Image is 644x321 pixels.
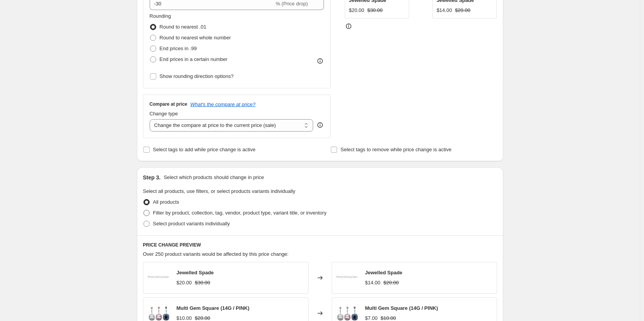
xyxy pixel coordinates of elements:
span: Show rounding direction options? [160,73,234,79]
span: End prices in .99 [160,46,197,51]
span: Change type [150,111,178,117]
div: help [316,121,324,129]
div: $14.00 [437,7,452,14]
div: $20.00 [349,7,364,14]
span: % (Price drop) [276,1,308,7]
span: Filter by product, collection, tag, vendor, product type, variant title, or inventory [153,210,327,216]
span: Over 250 product variants would be affected by this price change: [143,251,289,257]
span: End prices in a certain number [160,56,228,62]
span: Round to nearest whole number [160,35,231,41]
span: Multi Gem Square (14G / PINK) [365,305,438,311]
span: Jewelled Spade [177,270,214,275]
strike: $20.00 [455,7,470,14]
p: Select which products should change in price [164,174,264,181]
span: Select tags to remove while price change is active [341,147,452,152]
div: $20.00 [177,279,192,287]
span: Select product variants individually [153,221,230,226]
button: What's the compare at price? [191,101,256,107]
h2: Step 3. [143,174,161,181]
span: Select tags to add while price change is active [153,147,256,152]
span: Round to nearest .01 [160,24,206,30]
img: nophoto_6da5f5a3-c108-4188-a4ba-ecaed9518930_80x.jpg [147,266,170,289]
span: Select all products, use filters, or select products variants individually [143,188,295,194]
h3: Compare at price [150,101,187,107]
strike: $30.00 [195,279,210,287]
h6: PRICE CHANGE PREVIEW [143,242,497,248]
span: Jewelled Spade [365,270,403,275]
strike: $30.00 [368,7,383,14]
span: Multi Gem Square (14G / PINK) [177,305,250,311]
strike: $20.00 [383,279,399,287]
img: nophoto_6da5f5a3-c108-4188-a4ba-ecaed9518930_80x.jpg [336,266,359,289]
span: All products [153,199,179,205]
div: $14.00 [365,279,381,287]
span: Rounding [150,13,171,19]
